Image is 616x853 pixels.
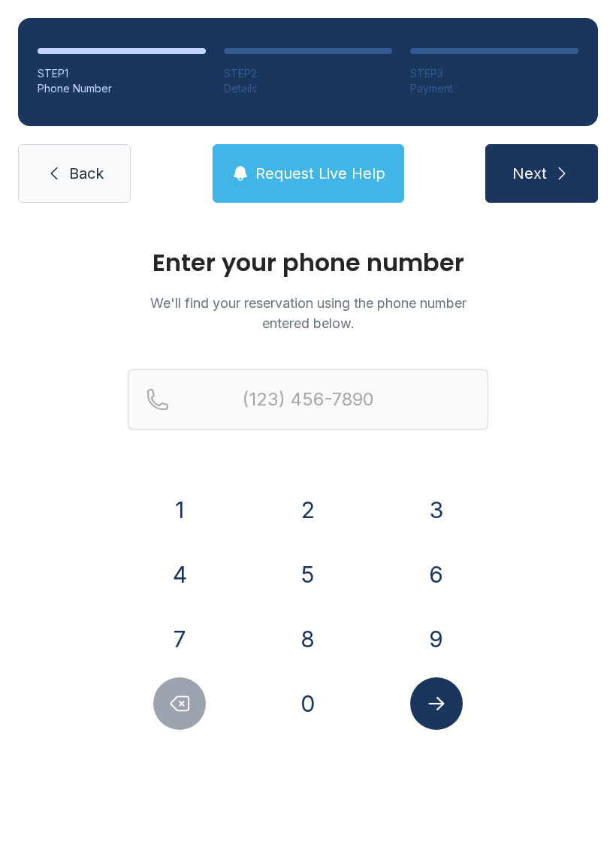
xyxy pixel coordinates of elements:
[410,548,463,601] button: 6
[255,163,385,184] span: Request Live Help
[128,251,488,275] h1: Enter your phone number
[128,369,488,430] input: Reservation phone number
[410,613,463,665] button: 9
[128,293,488,333] p: We'll find your reservation using the phone number entered below.
[410,677,463,730] button: Submit lookup form
[153,613,206,665] button: 7
[153,677,206,730] button: Delete number
[282,613,334,665] button: 8
[224,66,392,81] div: STEP 2
[512,163,547,184] span: Next
[38,81,206,96] div: Phone Number
[153,548,206,601] button: 4
[410,484,463,536] button: 3
[282,484,334,536] button: 2
[282,548,334,601] button: 5
[38,66,206,81] div: STEP 1
[410,66,578,81] div: STEP 3
[282,677,334,730] button: 0
[153,484,206,536] button: 1
[69,163,104,184] span: Back
[410,81,578,96] div: Payment
[224,81,392,96] div: Details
